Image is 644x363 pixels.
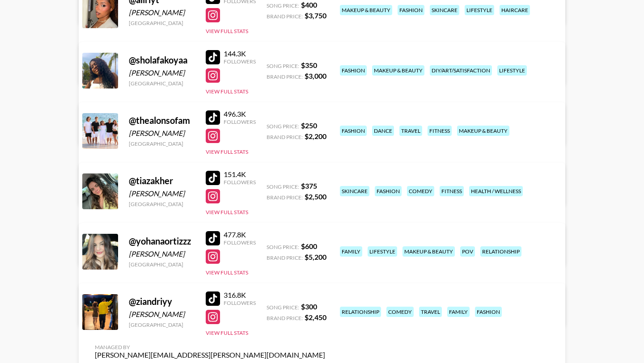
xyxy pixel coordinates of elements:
[430,5,459,15] div: skincare
[340,246,362,257] div: family
[224,49,256,58] div: 144.3K
[129,249,195,258] div: [PERSON_NAME]
[224,291,256,300] div: 316.8K
[399,126,422,136] div: travel
[301,242,317,250] strong: $ 600
[301,0,317,9] strong: $ 400
[129,129,195,138] div: [PERSON_NAME]
[497,65,527,76] div: lifestyle
[224,239,256,246] div: Followers
[267,244,299,250] span: Song Price:
[305,11,326,20] strong: $ 3,750
[129,68,195,77] div: [PERSON_NAME]
[224,300,256,306] div: Followers
[206,88,248,95] button: View Full Stats
[224,179,256,186] div: Followers
[95,344,325,350] div: Managed By
[206,209,248,215] button: View Full Stats
[129,321,195,328] div: [GEOGRAPHIC_DATA]
[129,80,195,87] div: [GEOGRAPHIC_DATA]
[301,121,317,130] strong: $ 250
[267,194,303,201] span: Brand Price:
[340,186,369,196] div: skincare
[430,65,492,76] div: diy/art/satisfaction
[372,65,424,76] div: makeup & beauty
[224,230,256,239] div: 477.8K
[129,140,195,147] div: [GEOGRAPHIC_DATA]
[267,183,299,190] span: Song Price:
[224,170,256,179] div: 151.4K
[129,20,195,26] div: [GEOGRAPHIC_DATA]
[224,110,256,118] div: 496.3K
[267,134,303,140] span: Brand Price:
[267,304,299,311] span: Song Price:
[224,58,256,65] div: Followers
[475,307,502,317] div: fashion
[129,261,195,268] div: [GEOGRAPHIC_DATA]
[375,186,402,196] div: fashion
[305,192,326,201] strong: $ 2,500
[267,63,299,69] span: Song Price:
[206,329,248,336] button: View Full Stats
[301,181,317,190] strong: $ 375
[419,307,442,317] div: travel
[129,310,195,319] div: [PERSON_NAME]
[340,65,367,76] div: fashion
[440,186,464,196] div: fitness
[469,186,523,196] div: health / wellness
[500,5,530,15] div: haircare
[407,186,434,196] div: comedy
[301,302,317,311] strong: $ 300
[129,236,195,247] div: @ yohanaortizzz
[129,296,195,307] div: @ ziandriyy
[465,5,494,15] div: lifestyle
[129,189,195,198] div: [PERSON_NAME]
[206,269,248,276] button: View Full Stats
[372,126,394,136] div: dance
[95,350,325,359] div: [PERSON_NAME][EMAIL_ADDRESS][PERSON_NAME][DOMAIN_NAME]
[428,126,452,136] div: fitness
[457,126,509,136] div: makeup & beauty
[368,246,397,257] div: lifestyle
[340,5,392,15] div: makeup & beauty
[460,246,475,257] div: pov
[398,5,424,15] div: fashion
[480,246,521,257] div: relationship
[301,61,317,69] strong: $ 350
[340,307,381,317] div: relationship
[402,246,455,257] div: makeup & beauty
[129,115,195,126] div: @ thealonsofam
[206,148,248,155] button: View Full Stats
[129,175,195,186] div: @ tiazakher
[267,73,303,80] span: Brand Price:
[129,8,195,17] div: [PERSON_NAME]
[267,2,299,9] span: Song Price:
[224,118,256,125] div: Followers
[129,55,195,66] div: @ sholafakoyaa
[267,123,299,130] span: Song Price:
[386,307,414,317] div: comedy
[206,28,248,34] button: View Full Stats
[340,126,367,136] div: fashion
[305,132,326,140] strong: $ 2,200
[305,313,326,321] strong: $ 2,450
[267,13,303,20] span: Brand Price:
[267,315,303,321] span: Brand Price:
[305,72,326,80] strong: $ 3,000
[129,201,195,207] div: [GEOGRAPHIC_DATA]
[447,307,470,317] div: family
[305,253,326,261] strong: $ 5,200
[267,254,303,261] span: Brand Price:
